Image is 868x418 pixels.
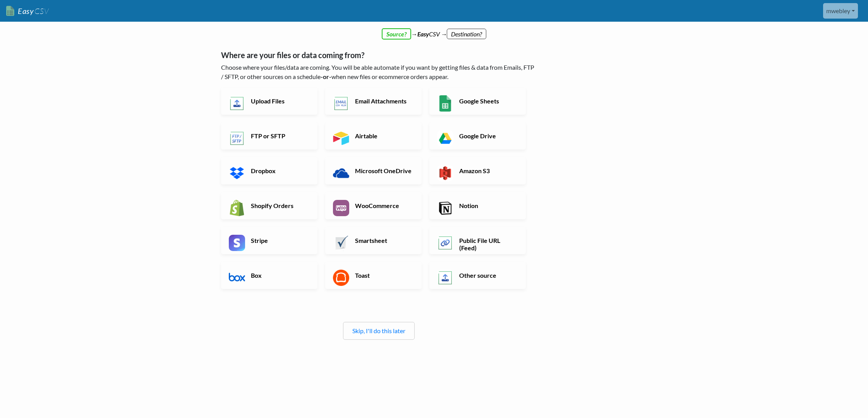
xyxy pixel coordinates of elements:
[437,95,453,112] img: Google Sheets App & API
[353,132,414,139] h6: Airtable
[352,327,405,334] a: Skip, I'll do this later
[823,3,858,19] a: mwebley
[457,202,518,209] h6: Notion
[353,202,414,209] h6: WooCommerce
[325,262,422,289] a: Toast
[325,88,422,115] a: Email Attachments
[229,95,245,112] img: Upload Files App & API
[457,97,518,105] h6: Google Sheets
[437,165,453,181] img: Amazon S3 App & API
[249,202,310,209] h6: Shopify Orders
[457,167,518,174] h6: Amazon S3
[437,130,453,146] img: Google Drive App & API
[429,157,526,184] a: Amazon S3
[249,272,310,279] h6: Box
[229,130,245,146] img: FTP or SFTP App & API
[325,192,422,219] a: WooCommerce
[221,262,317,289] a: Box
[429,88,526,115] a: Google Sheets
[6,3,49,19] a: EasyCSV
[34,6,49,16] span: CSV
[333,95,349,112] img: Email New CSV or XLSX File App & API
[221,63,537,81] p: Choose where your files/data are coming. You will be able automate if you want by getting files &...
[249,237,310,244] h6: Stripe
[333,200,349,216] img: WooCommerce App & API
[229,270,245,286] img: Box App & API
[249,132,310,139] h6: FTP or SFTP
[221,88,317,115] a: Upload Files
[429,262,526,289] a: Other source
[325,157,422,184] a: Microsoft OneDrive
[353,97,414,105] h6: Email Attachments
[457,132,518,139] h6: Google Drive
[213,22,655,39] div: → CSV →
[333,235,349,251] img: Smartsheet App & API
[457,237,518,251] h6: Public File URL (Feed)
[437,235,453,251] img: Public File URL App & API
[249,167,310,174] h6: Dropbox
[333,165,349,181] img: Microsoft OneDrive App & API
[221,192,317,219] a: Shopify Orders
[429,227,526,254] a: Public File URL (Feed)
[229,235,245,251] img: Stripe App & API
[437,270,453,286] img: Other Source App & API
[221,157,317,184] a: Dropbox
[229,200,245,216] img: Shopify App & API
[333,130,349,146] img: Airtable App & API
[325,122,422,150] a: Airtable
[429,192,526,219] a: Notion
[221,50,537,60] h5: Where are your files or data coming from?
[457,272,518,279] h6: Other source
[437,200,453,216] img: Notion App & API
[353,272,414,279] h6: Toast
[229,165,245,181] img: Dropbox App & API
[249,97,310,105] h6: Upload Files
[353,237,414,244] h6: Smartsheet
[429,122,526,150] a: Google Drive
[353,167,414,174] h6: Microsoft OneDrive
[321,73,331,80] b: -or-
[325,227,422,254] a: Smartsheet
[333,270,349,286] img: Toast App & API
[221,227,317,254] a: Stripe
[221,122,317,150] a: FTP or SFTP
